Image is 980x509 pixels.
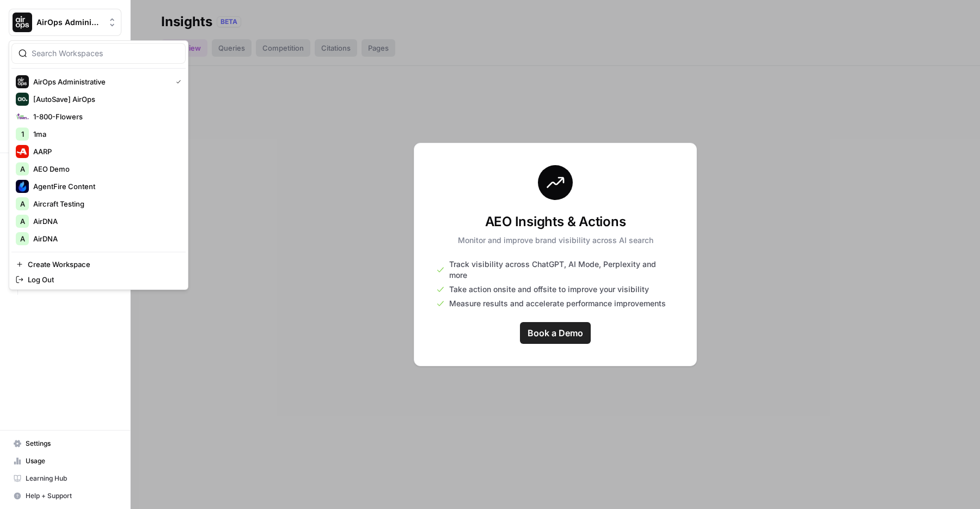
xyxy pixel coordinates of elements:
span: Settings [26,439,117,449]
span: AirOps Administrative [33,76,167,87]
img: AirOps Administrative Logo [13,13,32,32]
a: Log Out [11,272,186,287]
span: AirDNA [33,233,177,244]
span: Log Out [28,274,177,285]
a: Create Workspace [11,257,186,272]
span: Aircraft Testing [33,198,177,209]
img: [AutoSave] AirOps Logo [16,93,29,106]
span: A [20,233,25,244]
span: Track visibility across ChatGPT, AI Mode, Perplexity and more [449,259,675,281]
a: Settings [9,435,121,452]
span: 1ma [33,129,177,140]
button: Help + Support [9,487,121,505]
img: AARP Logo [16,145,29,158]
input: Search Workspaces [32,48,179,59]
span: AirDNA [33,216,177,227]
button: Workspace: AirOps Administrative [9,9,121,36]
span: Learning Hub [26,474,117,483]
span: Help + Support [26,491,117,501]
img: AirOps Administrative Logo [16,75,29,88]
span: 1-800-Flowers [33,111,177,122]
span: AirOps Administrative [36,17,102,28]
span: A [20,198,25,209]
img: 1-800-Flowers Logo [16,110,29,123]
span: AgentFire Content [33,181,177,192]
span: [AutoSave] AirOps [33,94,177,105]
span: Book a Demo [528,326,583,340]
p: Monitor and improve brand visibility across AI search [458,235,653,246]
a: Usage [9,452,121,470]
span: 1 [21,129,24,140]
div: Workspace: AirOps Administrative [9,40,188,290]
span: AARP [33,146,177,157]
img: AgentFire Content Logo [16,180,29,193]
span: Measure results and accelerate performance improvements [449,298,666,309]
h3: AEO Insights & Actions [458,213,653,231]
span: AEO Demo [33,163,177,174]
span: Create Workspace [28,259,177,270]
a: Learning Hub [9,470,121,487]
span: Usage [26,456,117,466]
span: A [20,216,25,227]
span: A [20,163,25,174]
span: Take action onsite and offsite to improve your visibility [449,284,649,295]
a: Book a Demo [520,322,591,344]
